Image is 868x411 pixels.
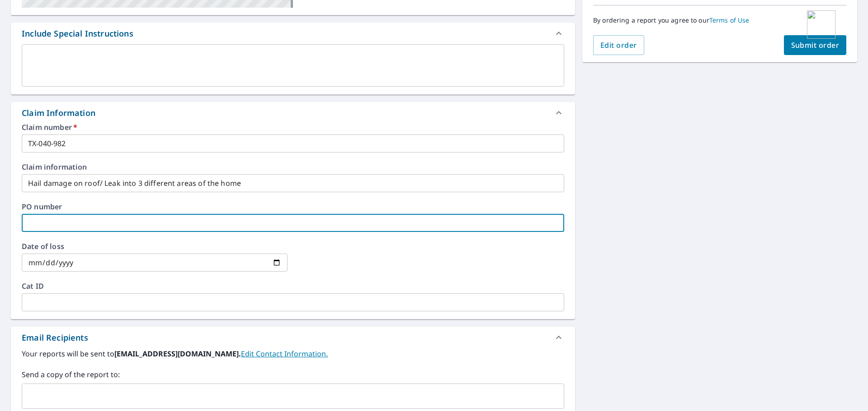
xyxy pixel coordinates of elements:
div: Claim Information [11,102,575,124]
a: EditContactInfo [241,349,328,359]
b: [EMAIL_ADDRESS][DOMAIN_NAME]. [114,349,241,359]
label: Your reports will be sent to [22,348,564,359]
img: icon128gray.png [5,5,33,33]
label: Claim number [22,124,564,131]
div: Claim Information [22,107,95,119]
p: By ordering a report you agree to our [593,16,846,24]
div: Include Special Instructions [11,23,575,44]
label: Cat ID [22,282,564,290]
button: Edit order [593,35,644,55]
label: Claim information [22,163,564,171]
label: PO number [22,203,564,210]
label: Date of loss [22,243,288,250]
span: Submit order [791,40,840,50]
div: Include Special Instructions [22,28,133,40]
label: Send a copy of the report to: [22,369,564,380]
div: Email Recipients [11,327,575,348]
button: Submit order [784,35,847,55]
span: Edit order [600,40,637,50]
a: Terms of Use [709,16,750,24]
div: Email Recipients [22,332,88,344]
